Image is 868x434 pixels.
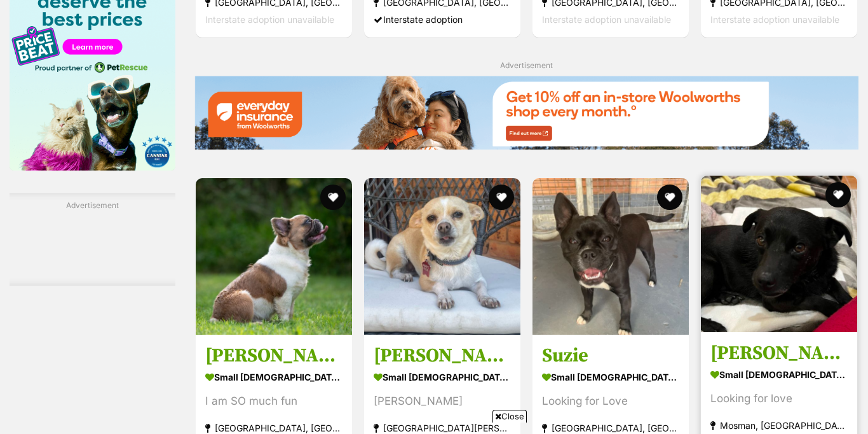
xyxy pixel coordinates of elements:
[194,76,858,150] img: Everyday Insurance promotional banner
[10,193,175,286] div: Advertisement
[196,178,352,335] img: Woody - French Bulldog
[532,178,689,335] img: Suzie - Boston Terrier Dog
[710,390,848,407] div: Looking for love
[205,344,342,368] h3: [PERSON_NAME]
[364,178,520,335] img: Luna - Chihuahua Dog
[701,176,857,332] img: Carlos - Mixed breed Dog
[710,14,839,25] span: Interstate adoption unavailable
[542,393,679,410] div: Looking for Love
[542,344,679,368] h3: Suzie
[320,185,346,210] button: favourite
[374,344,511,368] h3: [PERSON_NAME]
[194,76,858,152] a: Everyday Insurance promotional banner
[374,393,511,410] div: [PERSON_NAME]
[710,417,848,434] strong: Mosman, [GEOGRAPHIC_DATA]
[489,185,514,210] button: favourite
[492,410,527,423] span: Close
[825,182,851,207] button: favourite
[657,185,682,210] button: favourite
[542,14,671,25] span: Interstate adoption unavailable
[542,368,679,386] strong: small [DEMOGRAPHIC_DATA] Dog
[374,368,511,386] strong: small [DEMOGRAPHIC_DATA] Dog
[710,341,848,365] h3: [PERSON_NAME]
[374,11,511,28] div: Interstate adoption
[500,60,553,70] span: Advertisement
[205,14,334,25] span: Interstate adoption unavailable
[205,368,342,386] strong: small [DEMOGRAPHIC_DATA] Dog
[710,365,848,384] strong: small [DEMOGRAPHIC_DATA] Dog
[205,393,342,410] div: I am SO much fun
